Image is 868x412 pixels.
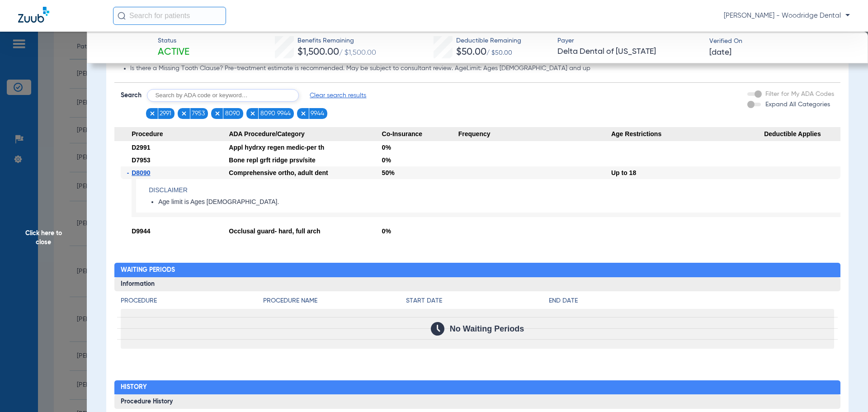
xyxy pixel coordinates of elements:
[18,7,49,23] img: Zuub Logo
[406,296,549,309] app-breakdown-title: Start Date
[549,296,834,306] h4: End Date
[297,47,339,57] span: $1,500.00
[114,277,841,292] h3: Information
[147,89,299,102] input: Search by ADA code or keyword…
[158,36,189,46] span: Status
[382,225,458,237] div: 0%
[113,7,226,25] input: Search for patients
[724,11,850,20] span: [PERSON_NAME] - Woodridge Dental
[709,47,731,58] span: [DATE]
[132,144,150,151] span: D2991
[260,109,291,118] span: 8090 9944
[225,109,240,118] span: 8090
[382,141,458,154] div: 0%
[149,110,156,117] img: x.svg
[132,169,150,176] span: D8090
[121,91,142,100] span: Search
[127,166,132,179] span: -
[158,198,840,206] li: Age limit is Ages [DEMOGRAPHIC_DATA].
[250,110,256,117] img: x.svg
[263,296,406,306] h4: Procedure Name
[132,227,150,235] span: D9944
[229,154,382,166] div: Bone repl grft ridge prsv/site
[160,109,171,118] span: 2991
[310,91,366,100] span: Clear search results
[114,394,841,409] h3: Procedure History
[121,296,264,306] h4: Procedure
[431,322,444,336] img: Calendar
[382,154,458,166] div: 0%
[382,166,458,179] div: 50%
[382,127,458,142] span: Co-Insurance
[118,12,126,20] img: Search Icon
[130,65,835,73] li: Is there a Missing Tooth Clause? Pre-treatment estimate is recommended. May be subject to consult...
[263,296,406,309] app-breakdown-title: Procedure Name
[557,46,702,57] span: Delta Dental of [US_STATE]
[456,47,486,57] span: $50.00
[114,263,841,277] h2: Waiting Periods
[450,324,524,333] span: No Waiting Periods
[297,36,376,46] span: Benefits Remaining
[229,225,382,237] div: Occlusal guard- hard, full arch
[114,127,229,142] span: Procedure
[765,101,830,108] span: Expand All Categories
[132,156,150,164] span: D7953
[192,109,205,118] span: 7953
[406,296,549,306] h4: Start Date
[229,166,382,179] div: Comprehensive ortho, adult dent
[764,127,840,142] span: Deductible Applies
[121,296,264,309] app-breakdown-title: Procedure
[300,110,307,117] img: x.svg
[486,50,512,56] span: / $50.00
[557,36,702,46] span: Payer
[158,46,189,59] span: Active
[458,127,611,142] span: Frequency
[229,127,382,142] span: ADA Procedure/Category
[214,110,221,117] img: x.svg
[339,49,376,57] span: / $1,500.00
[611,166,764,179] div: Up to 18
[764,90,834,99] label: Filter for My ADA Codes
[456,36,521,46] span: Deductible Remaining
[549,296,834,309] app-breakdown-title: End Date
[311,109,324,118] span: 9944
[229,141,382,154] div: Appl hydrxy regen medic-per th
[709,37,854,46] span: Verified On
[114,380,841,395] h2: History
[611,127,764,142] span: Age Restrictions
[181,110,187,117] img: x.svg
[149,185,840,195] h4: Disclaimer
